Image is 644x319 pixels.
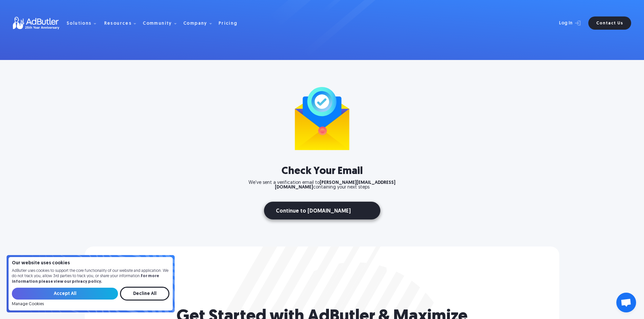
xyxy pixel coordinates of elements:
a: Contact Us [588,16,631,30]
div: Company [183,21,207,26]
p: We've sent a verification email to containing your next steps [234,181,410,190]
a: Continue to [DOMAIN_NAME] [264,202,380,219]
div: Solutions [67,13,102,34]
div: Resources [104,21,132,26]
div: Open chat [616,293,636,312]
div: Community [143,13,182,34]
span: [PERSON_NAME][EMAIL_ADDRESS][DOMAIN_NAME] [275,180,396,190]
div: Pricing [219,21,238,26]
input: Accept All [12,288,118,300]
a: Manage Cookies [12,302,44,306]
a: Pricing [219,20,243,26]
div: Company [183,13,217,34]
div: Community [143,21,172,26]
h4: Our website uses cookies [12,261,169,266]
input: Decline All [120,287,169,301]
div: Solutions [67,21,92,26]
a: Log In [542,16,584,30]
h2: Check Your Email [234,165,410,177]
p: AdButler uses cookies to support the core functionality of our website and application. We do not... [12,268,169,285]
form: Email Form [12,287,169,306]
div: Resources [104,13,142,34]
